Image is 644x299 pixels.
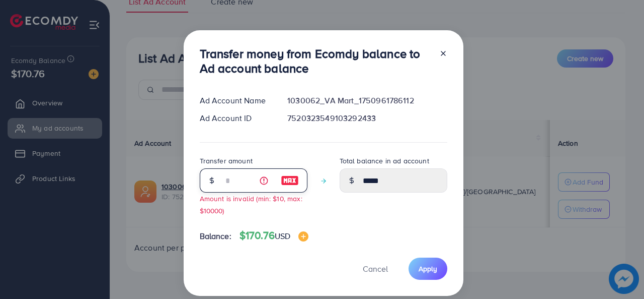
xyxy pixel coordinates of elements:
img: image [298,231,308,242]
span: Apply [419,264,437,274]
img: image [281,174,299,187]
span: Cancel [363,263,388,274]
h3: Transfer money from Ecomdy balance to Ad account balance [200,46,431,76]
div: 1030062_VA Mart_1750961786112 [279,95,455,106]
label: Total balance in ad account [340,156,429,166]
label: Transfer amount [200,156,253,166]
button: Cancel [350,258,400,279]
div: Ad Account Name [192,95,280,106]
small: Amount is invalid (min: $10, max: $10000) [200,194,302,215]
h4: $170.76 [239,229,309,242]
button: Apply [409,258,447,279]
div: Ad Account ID [192,112,280,124]
span: Balance: [200,230,231,242]
span: USD [275,230,290,242]
div: 7520323549103292433 [279,112,455,124]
